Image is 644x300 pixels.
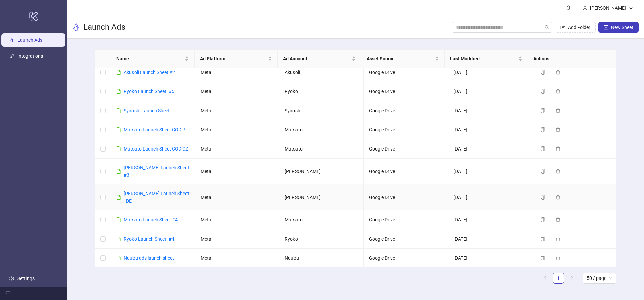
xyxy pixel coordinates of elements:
[556,237,560,241] span: delete
[364,82,448,101] td: Google Drive
[116,237,121,241] span: file
[555,22,596,33] button: Add Folder
[116,89,121,94] span: file
[124,70,175,75] a: Akusoli Launch Sheet #2
[448,63,532,82] td: [DATE]
[450,55,517,62] span: Last Modified
[540,108,545,113] span: copy
[116,70,121,75] span: file
[124,191,189,204] a: [PERSON_NAME] Launch Sheet - DE
[116,55,183,62] span: Name
[367,55,434,62] span: Asset Source
[17,276,35,281] a: Settings
[279,184,364,210] td: [PERSON_NAME]
[361,50,445,68] th: Asset Source
[364,249,448,268] td: Google Drive
[587,273,612,283] span: 50 / page
[17,37,42,43] a: Launch Ads
[445,50,528,68] th: Last Modified
[195,159,279,184] td: Meta
[195,184,279,210] td: Meta
[556,146,560,151] span: delete
[448,210,532,229] td: [DATE]
[279,210,364,229] td: Matsato
[611,25,633,30] span: New Sheet
[560,25,565,30] span: folder-add
[364,101,448,120] td: Google Drive
[364,229,448,249] td: Google Drive
[568,25,590,30] span: Add Folder
[111,50,195,68] th: Name
[556,70,560,75] span: delete
[553,273,563,283] a: 1
[540,273,550,284] button: left
[200,55,267,62] span: Ad Platform
[116,256,121,260] span: file
[279,120,364,139] td: Matsato
[604,25,608,30] span: plus-square
[540,273,550,284] li: Previous Page
[540,237,545,241] span: copy
[83,22,125,33] h3: Launch Ads
[195,139,279,159] td: Meta
[17,53,43,59] a: Integrations
[540,127,545,132] span: copy
[528,50,611,68] th: Actions
[448,101,532,120] td: [DATE]
[124,146,188,152] a: Matsato Launch Sheet COD CZ
[124,89,174,94] a: Ryoko Launch Sheet. #5
[598,22,639,33] button: New Sheet
[556,108,560,113] span: delete
[540,89,545,94] span: copy
[72,23,80,31] span: rocket
[124,236,174,242] a: Ryoko Launch Sheet. #4
[116,169,121,174] span: file
[448,184,532,210] td: [DATE]
[545,25,549,30] span: search
[5,291,10,296] span: menu-fold
[448,159,532,184] td: [DATE]
[116,146,121,151] span: file
[583,6,587,10] span: user
[583,273,616,284] div: Page Size
[364,63,448,82] td: Google Drive
[124,217,178,222] a: Matsato Launch Sheet #4
[279,82,364,101] td: Ryoko
[540,195,545,200] span: copy
[195,210,279,229] td: Meta
[116,108,121,113] span: file
[116,127,121,132] span: file
[566,5,571,10] span: bell
[195,249,279,268] td: Meta
[364,210,448,229] td: Google Drive
[556,89,560,94] span: delete
[279,101,364,120] td: Synoshi
[279,249,364,268] td: Nuubu
[567,273,577,284] button: right
[279,139,364,159] td: Matsato
[364,120,448,139] td: Google Drive
[279,63,364,82] td: Akusoli
[448,139,532,159] td: [DATE]
[556,127,560,132] span: delete
[364,139,448,159] td: Google Drive
[448,229,532,249] td: [DATE]
[195,82,279,101] td: Meta
[278,50,361,68] th: Ad Account
[540,217,545,222] span: copy
[124,165,189,178] a: [PERSON_NAME] Launch Sheet #3
[116,217,121,222] span: file
[540,256,545,260] span: copy
[570,276,574,280] span: right
[283,55,350,62] span: Ad Account
[556,195,560,200] span: delete
[195,101,279,120] td: Meta
[124,255,174,261] a: Nuubu ads launch sheet
[195,229,279,249] td: Meta
[556,256,560,260] span: delete
[567,273,577,284] li: Next Page
[556,169,560,174] span: delete
[540,70,545,75] span: copy
[448,120,532,139] td: [DATE]
[124,108,170,113] a: Synoshi Launch Sheet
